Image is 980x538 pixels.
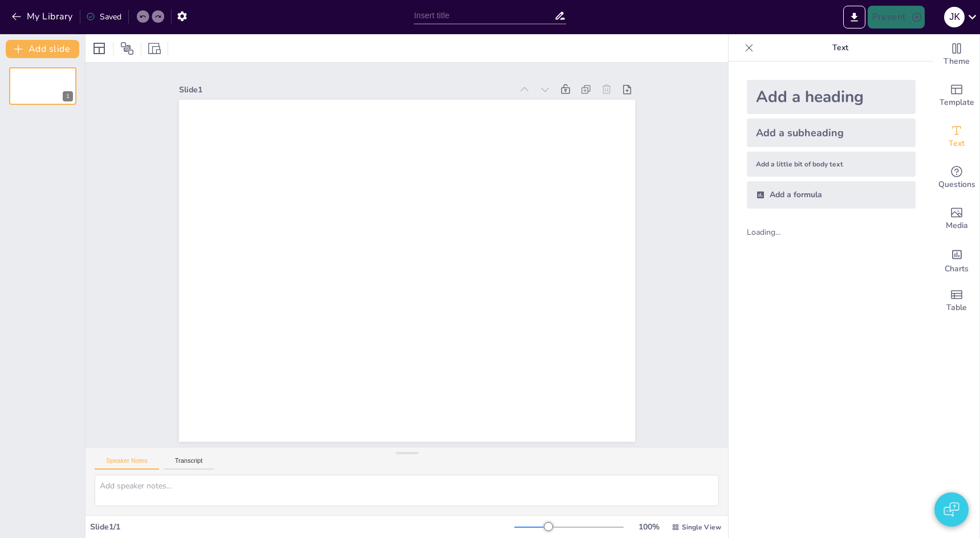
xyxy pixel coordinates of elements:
[940,96,974,109] span: Template
[944,55,970,68] span: Theme
[934,239,979,280] div: Add charts and graphs
[90,521,514,532] div: Slide 1 / 1
[758,34,922,62] p: Text
[944,6,965,28] button: J K
[95,457,159,470] button: Speaker Notes
[868,6,925,28] button: Present
[164,457,214,470] button: Transcript
[747,181,916,209] div: Add a formula
[414,7,554,24] input: Insert title
[146,39,163,58] div: Resize presentation
[90,39,108,58] div: Layout
[63,91,73,101] div: 1
[635,521,662,532] div: 100 %
[934,116,979,157] div: Add text boxes
[9,7,78,26] button: My Library
[934,75,979,116] div: Add ready made slides
[934,280,979,321] div: Add a table
[86,11,121,22] div: Saved
[747,80,916,114] div: Add a heading
[949,137,965,150] span: Text
[944,7,965,27] div: J K
[9,67,76,105] div: 1
[946,301,967,314] span: Table
[120,42,134,55] span: Position
[938,178,975,191] span: Questions
[843,6,865,28] button: Export to PowerPoint
[6,40,79,58] button: Add slide
[934,34,979,75] div: Change the overall theme
[682,523,721,532] span: Single View
[945,263,969,275] span: Charts
[946,219,968,232] span: Media
[747,119,916,147] div: Add a subheading
[747,227,800,238] div: Loading...
[934,157,979,198] div: Get real-time input from your audience
[179,84,512,95] div: Slide 1
[934,198,979,239] div: Add images, graphics, shapes or video
[747,152,916,177] div: Add a little bit of body text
